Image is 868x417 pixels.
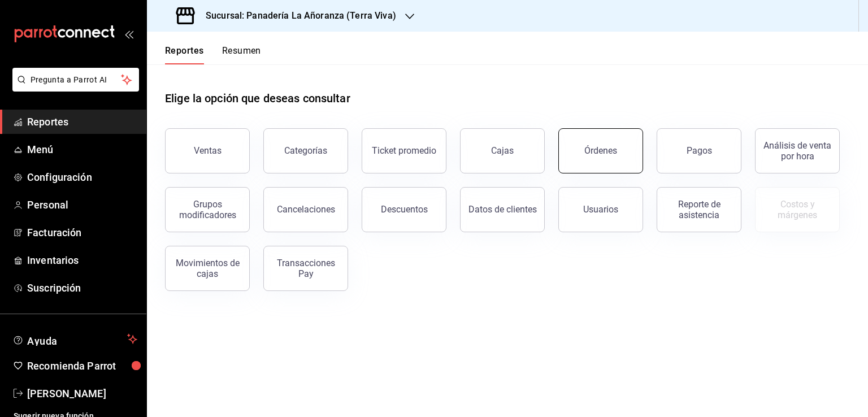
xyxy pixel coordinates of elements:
div: Movimientos de cajas [172,258,242,279]
button: open_drawer_menu [124,29,133,38]
div: Cancelaciones [277,204,335,215]
div: Usuarios [583,204,618,215]
button: Reporte de asistencia [657,187,741,232]
div: Órdenes [584,145,617,156]
span: Facturación [27,225,137,240]
div: Ticket promedio [372,145,436,156]
button: Ventas [165,128,250,173]
button: Análisis de venta por hora [755,128,840,173]
span: Menú [27,142,137,157]
h1: Elige la opción que deseas consultar [165,90,350,107]
span: Recomienda Parrot [27,358,137,373]
h3: Sucursal: Panadería La Añoranza (Terra Viva) [197,9,396,23]
button: Usuarios [558,187,643,232]
span: Configuración [27,170,137,185]
a: Pregunta a Parrot AI [8,82,139,94]
button: Categorías [263,128,348,173]
button: Movimientos de cajas [165,246,250,291]
button: Contrata inventarios para ver este reporte [755,187,840,232]
button: Grupos modificadores [165,187,250,232]
div: Descuentos [381,204,428,215]
div: Datos de clientes [468,204,537,215]
button: Cancelaciones [263,187,348,232]
div: Análisis de venta por hora [762,140,832,162]
span: [PERSON_NAME] [27,386,137,401]
button: Descuentos [362,187,446,232]
button: Órdenes [558,128,643,173]
div: Ventas [194,145,222,156]
button: Ticket promedio [362,128,446,173]
div: Reporte de asistencia [664,199,734,220]
button: Reportes [165,45,204,64]
span: Ayuda [27,332,123,346]
span: Reportes [27,114,137,129]
button: Pregunta a Parrot AI [12,68,139,92]
div: Transacciones Pay [271,258,341,279]
button: Datos de clientes [460,187,545,232]
span: Pregunta a Parrot AI [31,74,121,86]
span: Inventarios [27,253,137,268]
button: Transacciones Pay [263,246,348,291]
span: Personal [27,197,137,212]
div: Pagos [687,145,712,156]
div: Grupos modificadores [172,199,242,220]
div: Categorías [284,145,327,156]
span: Suscripción [27,280,137,296]
div: Cajas [491,145,514,156]
div: Costos y márgenes [762,199,832,220]
button: Pagos [657,128,741,173]
button: Resumen [222,45,261,64]
div: navigation tabs [165,45,261,64]
button: Cajas [460,128,545,173]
